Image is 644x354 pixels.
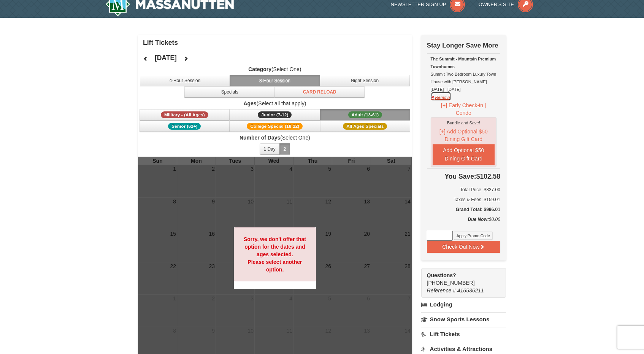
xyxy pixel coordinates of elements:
label: (Select One) [138,65,412,73]
strong: Questions? [427,272,456,278]
a: Owner's Site [479,2,533,7]
h6: Total Price: $837.00 [427,186,500,194]
button: 1 Day [260,143,280,155]
button: Adult (13-61) [320,109,411,121]
strong: Category [248,66,271,72]
div: Taxes & Fees: $159.01 [427,196,500,203]
div: Bundle and Save! [433,119,495,127]
button: [+] Early Check-in | Condo [431,101,496,117]
h5: Grand Total: $996.01 [427,206,500,213]
div: Summit Two Bedroom Luxury Town House with [PERSON_NAME] [DATE] - [DATE] [431,55,496,93]
span: College Special (18-22) [247,123,303,130]
span: All Ages Specials [343,123,387,130]
button: [+] Add Optional $50 Dining Gift Card [433,127,495,144]
h4: Lift Tickets [143,39,412,46]
button: Specials [184,86,275,98]
strong: Stay Longer Save More [427,42,498,49]
h4: [DATE] [155,54,177,62]
div: $0.00 [427,216,500,231]
a: Lift Tickets [421,327,506,341]
button: 2 [279,143,290,155]
h4: $102.58 [427,173,500,180]
span: [PHONE_NUMBER] [427,271,492,286]
span: 416536211 [457,287,484,294]
button: All Ages Specials [320,121,411,132]
label: (Select One) [138,134,412,141]
span: Owner's Site [479,2,514,7]
strong: Due Now: [468,217,489,222]
span: Senior (62+) [168,123,201,130]
button: Check Out Now [427,241,500,253]
button: Military - (All Ages) [140,109,230,121]
button: College Special (18-22) [230,121,320,132]
a: Lodging [421,298,506,311]
strong: Ages [243,100,256,106]
button: Junior (7-12) [230,109,320,121]
button: Night Session [320,75,410,86]
button: Card Reload [274,86,365,98]
span: Newsletter Sign Up [391,2,446,7]
button: Remove [431,92,451,101]
button: Add Optional $50 Dining Gift Card [433,144,495,165]
label: (Select all that apply) [138,100,412,107]
span: Junior (7-12) [258,111,292,118]
button: Apply Promo Code [454,232,493,240]
strong: Sorry, we don't offer that option for the dates and ages selected. Please select another option. [244,236,306,273]
button: Senior (62+) [140,121,230,132]
a: Snow Sports Lessons [421,312,506,326]
strong: Number of Days [240,135,280,141]
strong: The Summit - Mountain Premium Townhomes [431,57,496,69]
button: 8-Hour Session [230,75,320,86]
span: Reference # [427,287,456,294]
span: You Save: [444,173,476,180]
a: Newsletter Sign Up [391,2,465,7]
button: 4-Hour Session [140,75,230,86]
span: Military - (All Ages) [161,111,208,118]
span: Adult (13-61) [348,111,382,118]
